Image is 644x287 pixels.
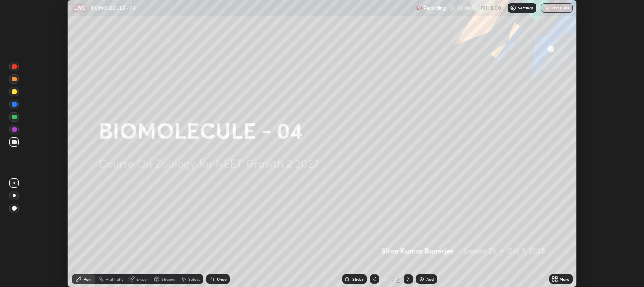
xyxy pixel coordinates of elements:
[136,277,148,281] div: Eraser
[544,5,550,11] img: end-class-cross
[188,277,200,281] div: Select
[396,276,400,283] div: 2
[416,5,422,11] img: recording.375f2c34.svg
[424,5,446,11] p: Recording
[161,277,175,281] div: Shapes
[90,5,136,11] p: BIOMOLECULE - 04
[541,3,573,13] button: End Class
[510,5,516,11] img: class-settings-icons
[106,277,123,281] div: Highlight
[518,6,533,10] p: Settings
[382,277,390,281] div: 2
[418,276,425,282] img: add-slide-button
[74,5,85,11] p: LIVE
[560,277,569,281] div: More
[84,277,91,281] div: Pen
[392,277,394,281] div: /
[352,277,363,281] div: Slides
[426,277,434,281] div: Add
[217,277,227,281] div: Undo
